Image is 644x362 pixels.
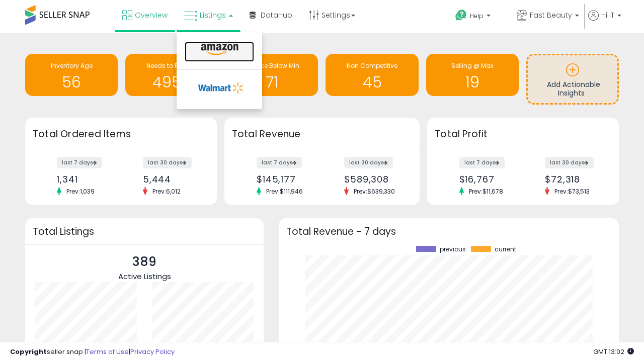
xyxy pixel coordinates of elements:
span: Prev: $73,513 [549,187,595,196]
label: last 7 days [257,157,302,168]
span: Help [470,12,484,20]
a: Hi IT [588,10,621,33]
label: last 30 days [545,157,594,168]
h1: 71 [230,74,313,90]
i: Get Help [455,9,467,22]
span: Listings [200,10,226,20]
a: Selling @ Max 19 [426,54,519,96]
a: Non Competitive 45 [326,54,418,96]
span: Inventory Age [51,61,93,70]
a: Needs to Reprice 4956 [125,54,218,96]
span: Active Listings [118,271,171,282]
span: Selling @ Max [451,61,494,70]
span: BB Price Below Min [244,61,299,70]
span: Hi IT [601,10,614,20]
span: Prev: 6,012 [147,187,186,196]
h1: 56 [30,74,113,90]
h3: Total Listings [33,228,256,235]
label: last 7 days [57,157,102,168]
span: Prev: $11,678 [464,187,508,196]
span: Overview [135,10,168,20]
span: 2025-09-9 13:02 GMT [593,347,634,356]
span: DataHub [261,10,292,20]
div: $145,177 [257,174,314,185]
span: Prev: $639,330 [349,187,400,196]
h1: 19 [431,74,514,90]
span: Non Competitive [347,61,397,70]
span: previous [440,246,466,253]
h1: 4956 [130,74,213,90]
div: seller snap | | [10,347,175,357]
h1: 45 [331,74,413,90]
h3: Total Profit [435,127,611,141]
span: Needs to Reprice [146,61,197,70]
a: Privacy Policy [130,347,175,356]
a: Inventory Age 56 [25,54,118,96]
strong: Copyright [10,347,47,356]
p: 389 [118,252,171,271]
label: last 7 days [459,157,505,168]
a: Add Actionable Insights [528,55,617,103]
span: Prev: $111,946 [261,187,308,196]
h3: Total Revenue [232,127,412,141]
span: Add Actionable Insights [547,79,600,99]
div: 1,341 [57,174,113,185]
div: $589,308 [344,174,402,185]
span: current [495,246,516,253]
div: $72,318 [545,174,601,185]
span: Fast Beauty [530,10,572,20]
span: Prev: 1,039 [61,187,100,196]
a: Terms of Use [86,347,129,356]
a: Help [447,2,508,33]
label: last 30 days [344,157,393,168]
h3: Total Revenue - 7 days [286,228,611,235]
a: BB Price Below Min 71 [225,54,318,96]
h3: Total Ordered Items [33,127,209,141]
div: $16,767 [459,174,516,185]
label: last 30 days [143,157,192,168]
div: 5,444 [143,174,199,185]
